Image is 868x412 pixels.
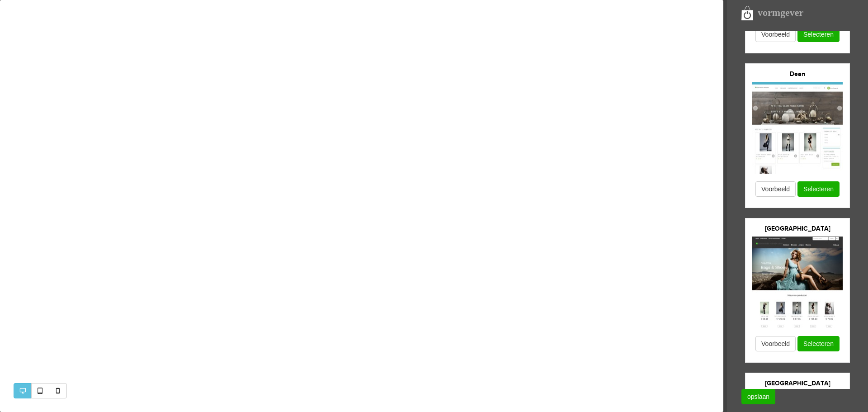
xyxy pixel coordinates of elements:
h3: [GEOGRAPHIC_DATA] [751,226,844,232]
a: opslaan [741,389,775,404]
button: Voorbeeld [755,181,796,197]
a: Desktop [14,383,32,398]
h3: [GEOGRAPHIC_DATA] [751,380,844,387]
button: Voorbeeld [755,336,796,351]
button: Selecteren [797,336,840,351]
img: berlin-preview-thumb.jpg [752,237,843,329]
a: Mobile [49,383,67,398]
button: Selecteren [797,27,840,42]
button: Selecteren [797,181,840,197]
strong: vormgever [758,7,803,18]
img: dean-preview-thumb.jpg [752,82,843,174]
button: Voorbeeld [755,27,796,42]
h3: Dean [751,71,844,77]
a: Tablet [31,383,49,398]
